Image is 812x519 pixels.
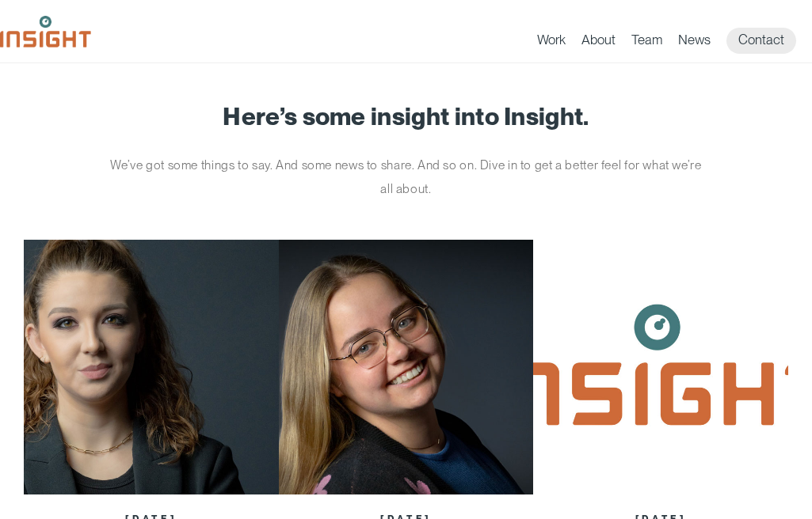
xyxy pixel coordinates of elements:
[537,32,566,54] a: Work
[631,32,662,54] a: Team
[537,28,812,54] nav: primary navigation menu
[24,103,788,130] h1: Here’s some insight into Insight.
[109,153,703,200] p: We’ve got some things to say. And some news to share. And so on. Dive in to get a better feel for...
[678,32,711,54] a: News
[726,28,796,54] a: Contact
[581,32,616,54] a: About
